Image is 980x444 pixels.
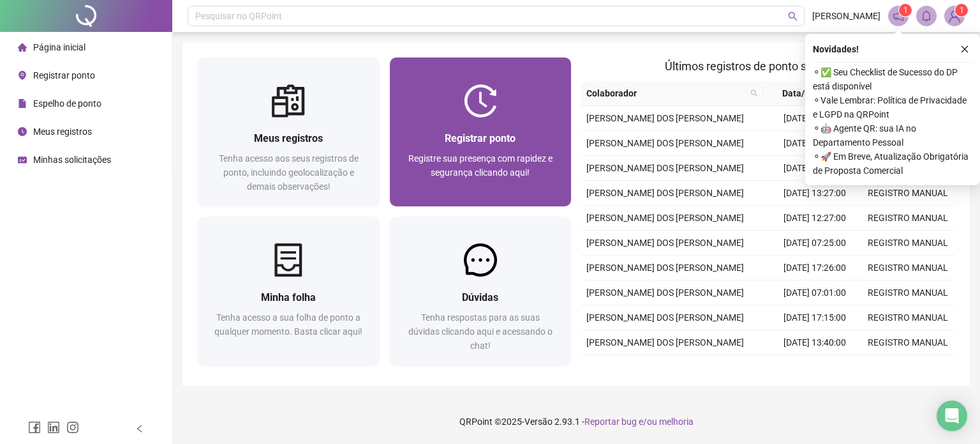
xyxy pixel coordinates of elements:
span: instagram [66,421,79,434]
span: notification [893,10,904,22]
span: Meus registros [254,132,323,144]
img: 83985 [945,6,964,26]
span: [PERSON_NAME] DOS [PERSON_NAME] [586,113,744,123]
td: REGISTRO MANUAL [861,355,954,380]
span: clock-circle [18,127,27,136]
td: [DATE] 13:40:00 [768,330,861,355]
span: search [748,84,761,103]
span: left [135,424,144,433]
span: search [750,89,758,97]
a: Registrar pontoRegistre sua presença com rapidez e segurança clicando aqui! [390,57,572,206]
span: [PERSON_NAME] DOS [PERSON_NAME] [586,163,744,173]
span: close [960,45,969,54]
td: [DATE] 13:26:00 [768,131,861,156]
td: REGISTRO MANUAL [861,280,954,305]
span: [PERSON_NAME] DOS [PERSON_NAME] [586,287,744,298]
td: [DATE] 12:35:00 [768,355,861,380]
span: Minha folha [261,291,316,303]
span: Tenha acesso a sua folha de ponto a qualquer momento. Basta clicar aqui! [214,312,362,337]
span: ⚬ ✅ Seu Checklist de Sucesso do DP está disponível [813,65,972,93]
span: search [788,11,798,21]
span: [PERSON_NAME] DOS [PERSON_NAME] [586,213,744,223]
td: [DATE] 17:15:00 [768,305,861,330]
footer: QRPoint © 2025 - 2.93.1 - [172,399,980,444]
span: Tenha acesso aos seus registros de ponto, incluindo geolocalização e demais observações! [219,153,359,192]
a: Minha folhaTenha acesso a sua folha de ponto a qualquer momento. Basta clicar aqui! [198,217,380,365]
sup: 1 [899,4,912,17]
div: Open Intercom Messenger [937,401,967,431]
td: [DATE] 07:25:00 [768,231,861,256]
span: environment [18,71,27,80]
td: REGISTRO MANUAL [861,206,954,231]
span: home [18,43,27,52]
span: Registrar ponto [445,132,516,144]
span: Meus registros [33,126,92,137]
span: [PERSON_NAME] DOS [PERSON_NAME] [586,138,744,148]
span: [PERSON_NAME] DOS [PERSON_NAME] [586,188,744,198]
span: Espelho de ponto [33,98,101,109]
span: ⚬ Vale Lembrar: Política de Privacidade e LGPD na QRPoint [813,93,972,121]
td: REGISTRO MANUAL [861,305,954,330]
span: Tenha respostas para as suas dúvidas clicando aqui e acessando o chat! [408,312,553,351]
span: Registre sua presença com rapidez e segurança clicando aqui! [408,153,553,178]
span: [PERSON_NAME] DOS [PERSON_NAME] [586,263,744,273]
span: Colaborador [586,86,745,100]
span: Dúvidas [462,291,498,303]
span: Data/Hora [768,86,838,100]
td: [DATE] 17:08:00 [768,106,861,131]
td: [DATE] 12:27:00 [768,206,861,231]
span: [PERSON_NAME] DOS [PERSON_NAME] [586,337,744,348]
span: file [18,99,27,108]
td: REGISTRO MANUAL [861,330,954,355]
td: REGISTRO MANUAL [861,256,954,280]
span: [PERSON_NAME] [812,9,880,23]
td: [DATE] 13:27:00 [768,181,861,206]
sup: Atualize o seu contato no menu Meus Dados [955,4,968,17]
span: Página inicial [33,42,85,52]
span: schedule [18,155,27,164]
a: DúvidasTenha respostas para as suas dúvidas clicando aqui e acessando o chat! [390,217,572,365]
span: [PERSON_NAME] DOS [PERSON_NAME] [586,238,744,248]
span: Registrar ponto [33,70,95,80]
span: 1 [903,6,908,15]
td: [DATE] 07:01:00 [768,280,861,305]
span: Versão [524,417,553,427]
td: REGISTRO MANUAL [861,181,954,206]
span: facebook [28,421,41,434]
td: REGISTRO MANUAL [861,231,954,256]
span: Reportar bug e/ou melhoria [584,417,694,427]
span: Minhas solicitações [33,155,111,165]
a: Meus registrosTenha acesso aos seus registros de ponto, incluindo geolocalização e demais observa... [198,57,380,206]
td: [DATE] 12:25:00 [768,156,861,181]
td: [DATE] 17:26:00 [768,256,861,280]
span: [PERSON_NAME] DOS [PERSON_NAME] [586,312,744,323]
span: ⚬ 🚀 Em Breve, Atualização Obrigatória de Proposta Comercial [813,149,972,178]
span: linkedin [47,421,60,434]
span: 1 [960,6,964,15]
span: Novidades ! [813,42,859,56]
span: ⚬ 🤖 Agente QR: sua IA no Departamento Pessoal [813,121,972,149]
span: bell [921,10,932,22]
th: Data/Hora [763,81,854,106]
span: Últimos registros de ponto sincronizados [665,59,871,73]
